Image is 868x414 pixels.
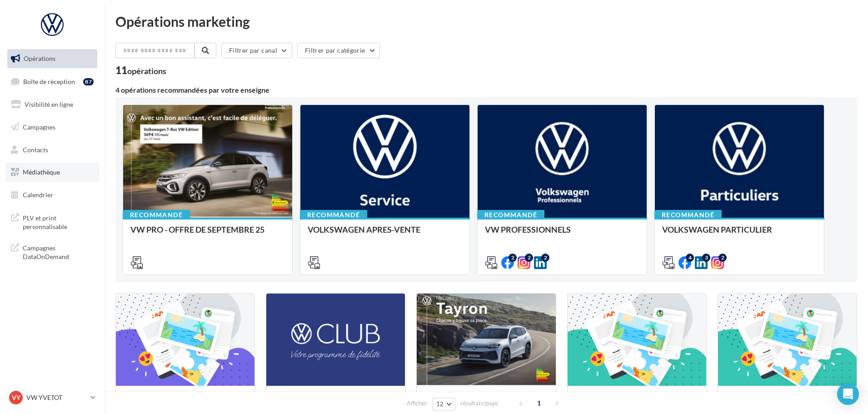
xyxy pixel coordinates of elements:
p: VW YVETOT [26,393,87,402]
span: PLV et print personnalisable [23,212,94,231]
a: Opérations [5,49,99,68]
div: Recommandé [123,210,190,220]
a: PLV et print personnalisable [5,208,99,235]
div: 2 [509,254,517,262]
div: 3 [702,254,710,262]
span: Afficher [407,399,427,408]
div: 2 [541,254,549,262]
div: Open Intercom Messenger [837,383,859,405]
span: Médiathèque [23,168,60,176]
div: 4 opérations recommandées par votre enseigne [115,86,857,94]
div: 11 [115,65,166,75]
div: VW PRO - OFFRE DE SEPTEMBRE 25 [130,225,285,243]
span: VY [12,393,20,402]
span: Opérations [24,55,55,62]
div: Recommandé [477,210,544,220]
span: 1 [532,396,546,410]
span: Calendrier [23,191,53,199]
button: Filtrer par canal [221,43,292,58]
a: Campagnes [5,118,99,137]
a: Calendrier [5,185,99,205]
div: 2 [525,254,533,262]
span: Boîte de réception [23,77,75,85]
span: résultats/page [460,399,498,408]
button: Filtrer par catégorie [297,43,380,58]
a: Campagnes DataOnDemand [5,238,99,265]
button: 12 [432,398,455,410]
a: Contacts [5,140,99,160]
div: Recommandé [654,210,722,220]
div: 87 [83,78,94,85]
a: Visibilité en ligne [5,95,99,114]
span: Visibilité en ligne [25,100,73,108]
span: Contacts [23,145,48,153]
div: Recommandé [300,210,367,220]
span: Campagnes DataOnDemand [23,242,94,261]
a: Boîte de réception87 [5,72,99,91]
div: Opérations marketing [115,15,857,28]
div: VOLKSWAGEN PARTICULIER [662,225,817,243]
a: VY VW YVETOT [7,389,97,406]
div: 4 [686,254,694,262]
div: opérations [127,67,166,75]
div: VOLKSWAGEN APRES-VENTE [308,225,462,243]
div: 2 [718,254,727,262]
a: Médiathèque [5,163,99,182]
span: Campagnes [23,123,55,131]
div: VW PROFESSIONNELS [485,225,639,243]
span: 12 [436,400,444,408]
